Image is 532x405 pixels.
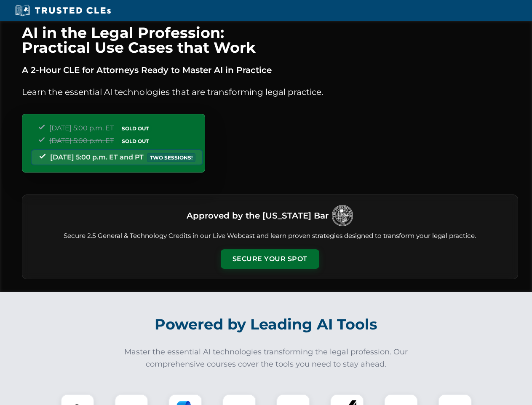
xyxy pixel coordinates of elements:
button: Secure Your Spot [221,249,319,269]
span: [DATE] 5:00 p.m. ET [49,137,114,145]
span: SOLD OUT [119,137,152,146]
p: A 2-Hour CLE for Attorneys Ready to Master AI in Practice [22,63,518,77]
span: SOLD OUT [119,124,152,133]
img: Trusted CLEs [13,4,113,17]
p: Secure 2.5 General & Technology Credits in our Live Webcast and learn proven strategies designed ... [32,231,508,241]
h3: Approved by the [US_STATE] Bar [187,208,329,223]
span: [DATE] 5:00 p.m. ET [49,124,114,132]
p: Learn the essential AI technologies that are transforming legal practice. [22,85,518,99]
h1: AI in the Legal Profession: Practical Use Cases that Work [22,25,518,55]
h2: Powered by Leading AI Tools [33,310,500,339]
img: Logo [332,205,353,226]
p: Master the essential AI technologies transforming the legal profession. Our comprehensive courses... [119,346,414,370]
